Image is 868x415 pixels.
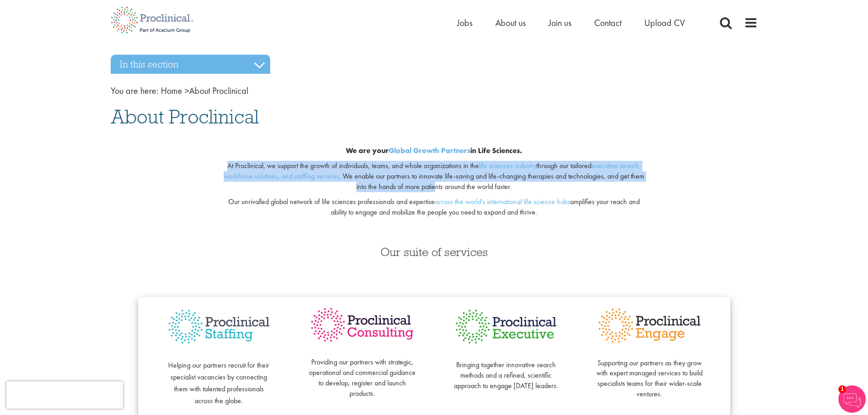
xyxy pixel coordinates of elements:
p: Bringing together innovative search methods and a refined, scientific approach to engage [DATE] l... [452,349,560,391]
p: At Proclinical, we support the growth of individuals, teams, and whole organizations in the throu... [221,161,647,192]
a: across the world's international life science hubs [435,197,570,206]
img: Proclinical Consulting [309,306,416,344]
span: About Proclinical [111,104,259,129]
a: Jobs [457,17,473,29]
span: You are here: [111,85,159,97]
a: Join us [549,17,571,29]
h3: In this section [111,55,270,74]
a: Upload CV [644,17,685,29]
span: About Proclinical [161,85,248,97]
img: Chatbot [838,385,866,413]
img: Proclinical Staffing [165,306,272,348]
p: Providing our partners with strategic, operational and commercial guidance to develop, register a... [309,347,416,399]
p: Supporting our partners as they grow with expert managed services to build specialists teams for ... [596,348,703,400]
span: Helping our partners recruit for their specialist vacancies by connecting them with talented prof... [168,360,269,405]
iframe: reCAPTCHA [6,381,123,409]
a: executive search, workforce solutions, and staffing services [224,161,641,181]
span: > [185,85,189,97]
a: breadcrumb link to Home [161,85,182,97]
a: Contact [594,17,621,29]
b: We are your in Life Sciences. [346,146,522,155]
h3: Our suite of services [111,246,758,258]
a: life sciences industry [479,161,536,170]
a: Global Growth Partners [389,146,470,155]
span: 1 [838,385,846,393]
img: Proclinical Engage [596,306,703,345]
p: Our unrivalled global network of life sciences professionals and expertise amplifies your reach a... [221,197,647,218]
img: Proclinical Executive [452,306,560,347]
a: About us [495,17,526,29]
